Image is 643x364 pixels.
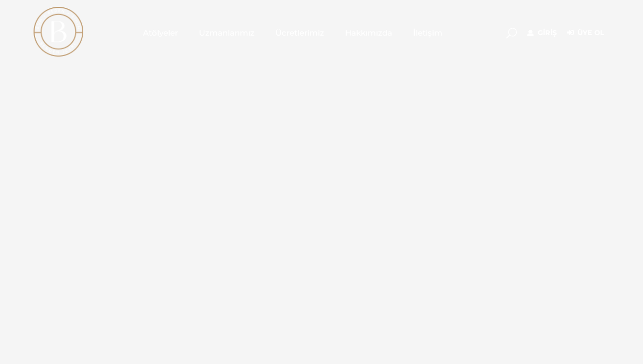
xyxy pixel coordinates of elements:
[403,6,453,59] a: İletişim
[335,6,403,59] a: Hakkımızda
[265,6,335,59] a: Ücretlerimiz
[345,27,392,39] span: Hakkımızda
[132,6,189,59] a: Atölyeler
[567,27,604,39] a: Üye Ol
[34,7,83,57] img: light logo
[275,27,324,39] span: Ücretlerimiz
[143,27,178,39] span: Atölyeler
[199,27,254,39] span: Uzmanlarımız
[413,27,442,39] span: İletişim
[189,6,265,59] a: Uzmanlarımız
[527,27,557,39] a: Giriş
